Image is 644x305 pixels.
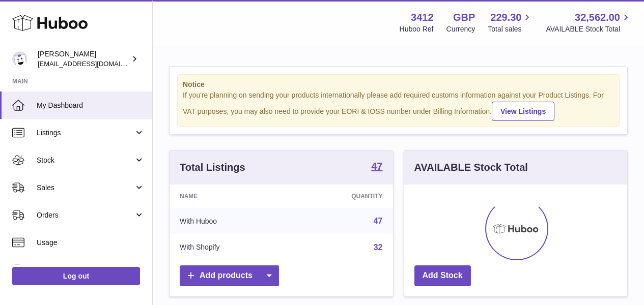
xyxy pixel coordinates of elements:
h3: AVAILABLE Stock Total [414,161,528,174]
a: Add Stock [414,265,471,286]
div: Currency [446,24,475,34]
span: 32,562.00 [575,11,620,24]
a: View Listings [492,102,554,121]
th: Name [170,185,290,208]
span: Usage [37,238,145,248]
span: Stock [37,156,134,165]
span: AVAILABLE Stock Total [546,24,632,34]
a: Log out [12,267,140,285]
a: 32,562.00 AVAILABLE Stock Total [546,11,632,34]
a: 47 [371,161,382,173]
a: Add products [180,265,279,286]
td: With Huboo [170,208,290,234]
strong: Notice [183,80,614,89]
span: [EMAIL_ADDRESS][DOMAIN_NAME] [38,59,150,68]
div: Huboo Ref [400,24,434,34]
span: 229.30 [490,11,521,24]
strong: GBP [453,11,475,24]
span: Sales [37,183,134,193]
div: If you're planning on sending your products internationally please add required customs informati... [183,90,614,121]
span: Listings [37,128,134,138]
div: [PERSON_NAME] [38,49,129,69]
strong: 47 [371,161,382,171]
a: 32 [374,243,383,252]
td: With Shopify [170,234,290,261]
a: 47 [374,217,383,225]
th: Quantity [290,185,393,208]
img: info@beeble.buzz [12,51,27,67]
span: Orders [37,210,134,220]
a: 229.30 Total sales [488,11,533,34]
span: Total sales [488,24,533,34]
span: My Dashboard [37,101,145,110]
h3: Total Listings [180,161,245,174]
strong: 3412 [411,11,434,24]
